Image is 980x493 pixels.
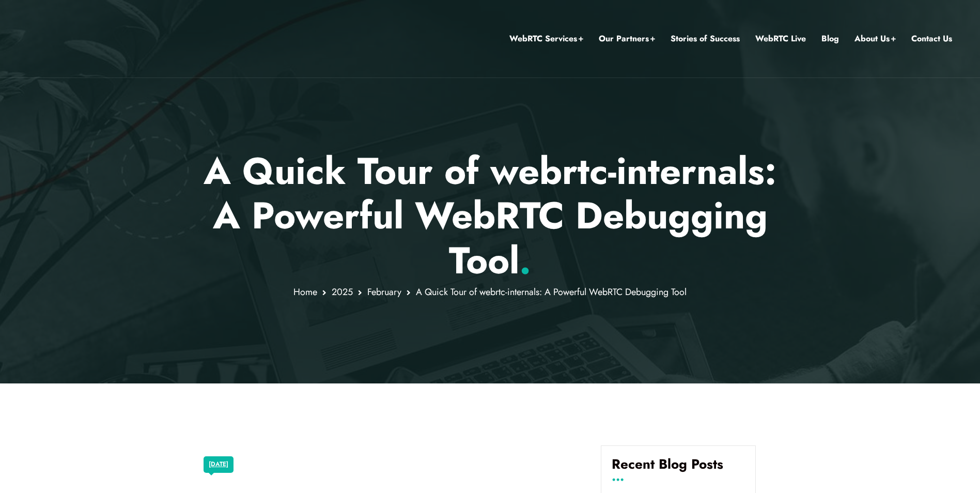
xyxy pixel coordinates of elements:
[332,285,353,299] a: 2025
[911,32,952,45] a: Contact Us
[854,32,896,45] a: About Us
[671,32,740,45] a: Stories of Success
[755,32,806,45] a: WebRTC Live
[821,32,839,45] a: Blog
[293,285,317,299] a: Home
[188,149,792,283] p: A Quick Tour of webrtc-internals: A Powerful WebRTC Debugging Tool
[599,32,655,45] a: Our Partners
[209,458,228,471] a: [DATE]
[519,234,531,287] span: .
[367,285,401,299] a: February
[612,456,745,480] h4: Recent Blog Posts
[416,285,687,299] span: A Quick Tour of webrtc-internals: A Powerful WebRTC Debugging Tool
[509,32,583,45] a: WebRTC Services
